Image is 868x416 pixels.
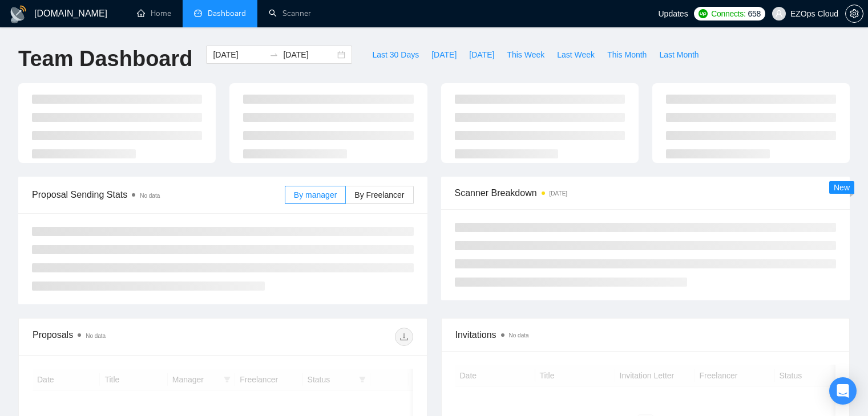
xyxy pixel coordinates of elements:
a: homeHome [137,9,171,18]
button: [DATE] [463,46,500,64]
time: [DATE] [550,190,567,197]
span: Invitations [455,328,836,342]
button: Last Month [653,46,705,64]
span: No data [86,333,106,339]
button: setting [845,5,863,23]
span: No data [509,332,529,338]
span: Connects: [711,7,745,20]
input: End date [283,48,335,61]
span: swap-right [269,50,278,59]
img: logo [9,5,27,23]
span: user [775,10,783,18]
button: This Week [500,46,551,64]
button: This Month [601,46,653,64]
input: Start date [213,48,265,61]
span: Scanner Breakdown [455,186,837,200]
span: By Freelancer [354,190,404,199]
span: Last 30 Days [372,48,419,61]
span: Dashboard [208,9,246,18]
span: Updates [658,9,688,18]
span: dashboard [194,9,202,17]
a: searchScanner [269,9,311,18]
span: This Week [507,48,544,61]
span: Last Week [557,48,595,61]
span: [DATE] [431,48,457,61]
span: to [269,50,278,59]
img: upwork-logo.png [699,9,708,18]
button: Last Week [551,46,601,64]
button: Last 30 Days [366,46,425,64]
h1: Team Dashboard [18,46,192,72]
button: [DATE] [425,46,463,64]
span: This Month [607,48,647,61]
div: Open Intercom Messenger [829,377,857,405]
span: Proposal Sending Stats [32,187,285,202]
div: Proposals [33,328,223,346]
span: 658 [748,7,760,20]
span: New [834,183,850,192]
span: setting [846,9,863,18]
span: Last Month [659,48,699,61]
span: No data [140,193,160,199]
a: setting [845,9,863,18]
span: [DATE] [469,48,494,61]
span: By manager [294,190,337,199]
